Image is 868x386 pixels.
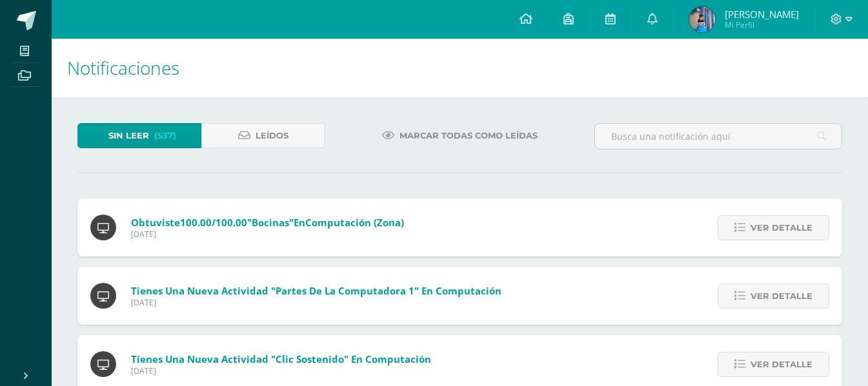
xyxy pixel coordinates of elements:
span: Ver detalle [751,284,812,308]
span: [DATE] [131,297,501,308]
span: Notificaciones [67,55,179,80]
span: Obtuviste en [131,216,404,229]
a: Sin leer(537) [77,123,201,148]
span: Sin leer [108,124,149,148]
a: Leídos [201,123,325,148]
span: Tienes una nueva actividad "Partes de la computadora 1" En Computación [131,284,501,297]
span: Tienes una nueva actividad "Clic sostenido" En Computación [131,352,431,365]
span: Computación (zona) [305,216,404,229]
span: Leídos [256,124,288,148]
span: [PERSON_NAME] [725,8,799,21]
span: Ver detalle [751,352,812,376]
input: Busca una notificación aquí [595,124,842,149]
span: [DATE] [131,229,404,240]
a: Marcar todas como leídas [366,123,554,148]
img: e4cc5a724eb4fddbf2b7c0a9cab1ad26.png [689,6,715,32]
span: "Bocinas" [247,216,294,229]
span: Ver detalle [751,216,812,240]
span: [DATE] [131,365,431,376]
span: (537) [154,124,176,148]
span: Marcar todas como leídas [399,124,538,148]
span: Mi Perfil [725,19,799,30]
span: 100.00/100.00 [180,216,247,229]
